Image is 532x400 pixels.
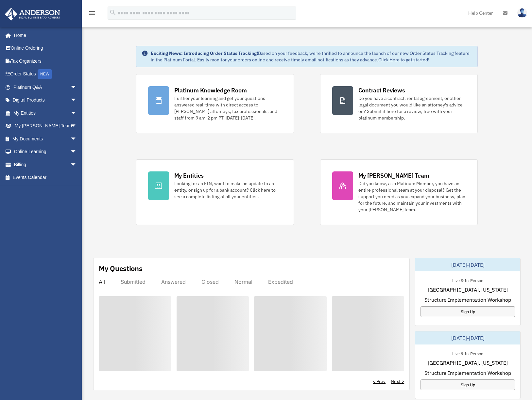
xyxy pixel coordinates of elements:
[5,55,87,68] a: Tax Organizers
[517,8,527,18] img: User Pic
[358,180,466,213] div: Did you know, as a Platinum Member, you have an entire professional team at your disposal? Get th...
[151,50,472,63] div: Based on your feedback, we're thrilled to announce the launch of our new Order Status Tracking fe...
[373,378,386,385] a: < Prev
[5,132,87,145] a: My Documentsarrow_drop_down
[70,94,83,107] span: arrow_drop_down
[378,57,429,63] a: Click Here to get started!
[424,296,511,304] span: Structure Implementation Workshop
[161,279,186,285] div: Answered
[99,264,143,273] div: My Questions
[70,158,83,171] span: arrow_drop_down
[70,145,83,159] span: arrow_drop_down
[174,171,204,180] div: My Entities
[201,279,219,285] div: Closed
[70,132,83,146] span: arrow_drop_down
[5,81,87,94] a: Platinum Q&Aarrow_drop_down
[70,120,83,133] span: arrow_drop_down
[151,50,258,56] strong: Exciting News: Introducing Order Status Tracking!
[38,69,52,79] div: NEW
[174,180,282,200] div: Looking for an EIN, want to make an update to an entity, or sign up for a bank account? Click her...
[3,8,62,21] img: Anderson Advisors Platinum Portal
[5,171,87,184] a: Events Calendar
[5,145,87,158] a: Online Learningarrow_drop_down
[391,378,404,385] a: Next >
[88,9,96,17] i: menu
[234,279,252,285] div: Normal
[358,86,405,94] div: Contract Reviews
[5,158,87,171] a: Billingarrow_drop_down
[5,68,87,81] a: Order StatusNEW
[5,29,83,42] a: Home
[5,120,87,133] a: My [PERSON_NAME] Teamarrow_drop_down
[420,379,515,390] a: Sign Up
[420,306,515,317] a: Sign Up
[5,106,87,120] a: My Entitiesarrow_drop_down
[109,9,116,16] i: search
[358,95,466,121] div: Do you have a contract, rental agreement, or other legal document you would like an attorney's ad...
[415,258,520,271] div: [DATE]-[DATE]
[320,159,478,225] a: My [PERSON_NAME] Team Did you know, as a Platinum Member, you have an entire professional team at...
[174,86,247,94] div: Platinum Knowledge Room
[88,11,96,17] a: menu
[99,279,105,285] div: All
[136,74,294,133] a: Platinum Knowledge Room Further your learning and get your questions answered real-time with dire...
[136,159,294,225] a: My Entities Looking for an EIN, want to make an update to an entity, or sign up for a bank accoun...
[70,81,83,94] span: arrow_drop_down
[174,95,282,121] div: Further your learning and get your questions answered real-time with direct access to [PERSON_NAM...
[320,74,478,133] a: Contract Reviews Do you have a contract, rental agreement, or other legal document you would like...
[415,331,520,344] div: [DATE]-[DATE]
[5,94,87,107] a: Digital Productsarrow_drop_down
[5,42,87,55] a: Online Ordering
[447,277,489,283] div: Live & In-Person
[70,106,83,120] span: arrow_drop_down
[424,369,511,377] span: Structure Implementation Workshop
[268,279,293,285] div: Expedited
[447,350,489,357] div: Live & In-Person
[358,171,429,180] div: My [PERSON_NAME] Team
[428,359,508,367] span: [GEOGRAPHIC_DATA], [US_STATE]
[428,286,508,294] span: [GEOGRAPHIC_DATA], [US_STATE]
[121,279,146,285] div: Submitted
